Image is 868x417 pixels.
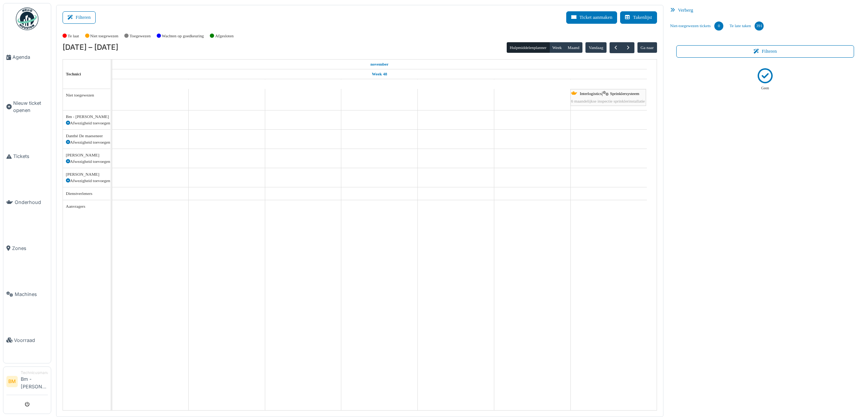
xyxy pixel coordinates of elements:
div: | [571,90,645,104]
label: Afgesloten [215,33,234,39]
a: Zones [3,225,51,271]
span: Technici [66,72,81,76]
div: Verberg [667,5,863,16]
li: Bm - [PERSON_NAME] [21,370,48,393]
a: BM TechnicusmanagerBm - [PERSON_NAME] [6,370,48,395]
img: Badge_color-CXgf-gQk.svg [16,8,38,30]
span: Nieuw ticket openen [13,100,48,114]
button: Filteren [676,45,854,58]
div: [PERSON_NAME] [66,152,107,158]
li: BM [6,376,18,387]
div: Afwezigheid toevoegen [66,178,107,184]
p: Geen [761,86,769,91]
button: Filteren [63,11,96,24]
a: 24 november 2025 [141,79,159,89]
a: 25 november 2025 [220,79,233,89]
label: Niet toegewezen [90,33,118,39]
button: Volgende [622,42,634,53]
span: Voorraad [14,337,48,344]
a: 28 november 2025 [449,79,462,89]
a: 26 november 2025 [296,79,310,89]
span: 6 maandelijkse inspectie sprinklerinstallatie [571,99,645,103]
button: Hulpmiddelenplanner [507,42,550,53]
div: 391 [755,21,764,31]
label: Toegewezen [130,33,151,39]
div: Bm - [PERSON_NAME] [66,113,107,120]
button: Week [549,42,565,53]
div: 0 [714,21,723,31]
a: Onderhoud [3,179,51,225]
span: Tickets [13,153,48,160]
span: Interlogistics [580,91,602,96]
div: Afwezigheid toevoegen [66,158,107,165]
a: Te late taken [726,16,767,36]
button: Ticket aanmaken [566,11,617,24]
a: 29 november 2025 [526,79,539,89]
a: Niet-toegewezen tickets [667,16,727,36]
div: Afwezigheid toevoegen [66,120,107,126]
a: Nieuw ticket openen [3,80,51,133]
a: 24 november 2025 [368,60,390,69]
label: Wachten op goedkeuring [162,33,204,39]
a: 30 november 2025 [602,79,615,89]
span: Agenda [12,54,48,61]
span: Sprinklersysteem [610,91,639,96]
a: Voorraad [3,317,51,363]
div: Technicusmanager [21,370,48,376]
div: Aanvragers [66,203,107,210]
a: Machines [3,271,51,317]
div: Dienstverleners [66,190,107,197]
a: Agenda [3,34,51,80]
label: Te laat [68,33,79,39]
button: Takenlijst [620,11,657,24]
div: [PERSON_NAME] [66,171,107,178]
div: Niet toegewezen [66,92,107,98]
div: Afwezigheid toevoegen [66,139,107,146]
div: Danthé De maeseneer [66,133,107,139]
span: Machines [15,291,48,298]
button: Maand [564,42,582,53]
h2: [DATE] – [DATE] [63,43,118,52]
span: Zones [12,245,48,252]
button: Vandaag [585,42,606,53]
a: 27 november 2025 [373,79,386,89]
a: Tickets [3,133,51,179]
button: Vorige [610,42,622,53]
span: Onderhoud [15,199,48,206]
button: Ga naar [637,42,657,53]
a: Week 48 [370,69,389,79]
